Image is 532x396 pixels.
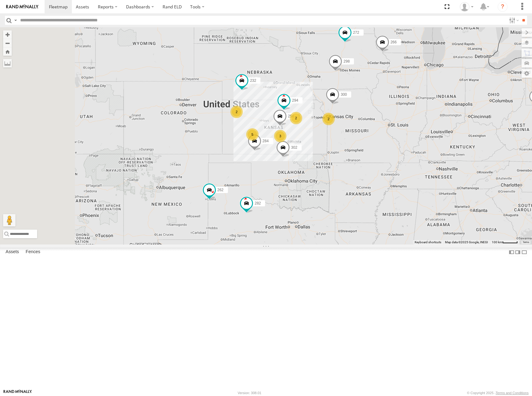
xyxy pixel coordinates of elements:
div: 5 [246,128,259,141]
button: Zoom out [3,39,12,47]
span: 284 [263,139,269,143]
label: Dock Summary Table to the Right [515,248,521,257]
label: Hide Summary Table [521,248,527,257]
button: Map Scale: 100 km per 46 pixels [490,240,520,244]
span: 282 [255,201,261,205]
span: 298 [343,59,350,64]
span: 256 [288,114,294,118]
button: Zoom Home [3,47,12,56]
span: 294 [292,98,298,103]
span: Map data ©2025 Google, INEGI [445,240,488,244]
button: Keyboard shortcuts [415,240,441,244]
div: 2 [322,113,335,125]
label: Map Settings [521,69,532,78]
div: 2 [230,106,243,118]
img: rand-logo.svg [6,5,38,9]
label: Search Query [13,16,18,25]
a: Terms (opens in new tab) [523,241,529,243]
span: 232 [250,78,256,83]
a: Visit our Website [3,390,32,396]
div: 3 [274,130,286,142]
div: 2 [290,112,302,124]
span: 302 [291,145,297,149]
label: Dock Summary Table to the Left [508,248,515,257]
span: 300 [341,92,347,97]
span: 262 [217,188,224,192]
label: Assets [2,248,22,257]
label: Fences [23,248,43,257]
i: ? [498,2,508,12]
label: Search Filter Options [507,16,520,25]
span: 272 [353,30,359,35]
button: Zoom in [3,30,12,39]
span: 100 km [492,240,502,244]
button: Drag Pegman onto the map to open Street View [3,214,15,227]
a: Terms and Conditions [496,391,529,395]
label: Measure [3,59,12,68]
span: 266 [390,40,397,44]
div: Version: 308.01 [238,391,261,395]
div: © Copyright 2025 - [467,391,529,395]
div: Shane Miller [458,2,476,11]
